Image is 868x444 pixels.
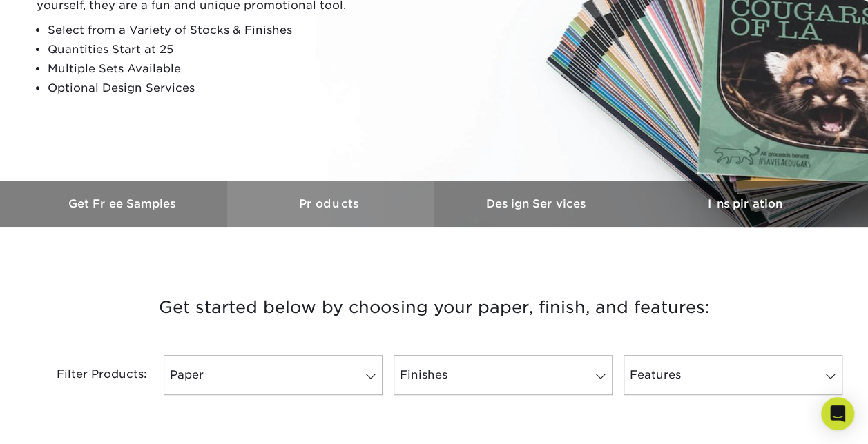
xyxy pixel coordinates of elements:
div: Open Intercom Messenger [821,397,854,430]
a: Design Services [434,181,642,227]
h3: Get Free Samples [20,197,227,210]
div: Filter Products: [20,355,158,395]
li: Select from a Variety of Stocks & Finishes [48,21,382,40]
a: Get Free Samples [20,181,227,227]
h3: Get started below by choosing your paper, finish, and features: [30,276,838,339]
h3: Products [227,197,434,210]
a: Products [227,181,434,227]
li: Optional Design Services [48,79,382,98]
a: Finishes [394,355,613,395]
h3: Design Services [434,197,642,210]
a: Paper [164,355,383,395]
li: Multiple Sets Available [48,59,382,79]
a: Features [624,355,842,395]
h3: Inspiration [642,197,849,210]
li: Quantities Start at 25 [48,40,382,59]
a: Inspiration [642,181,849,227]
